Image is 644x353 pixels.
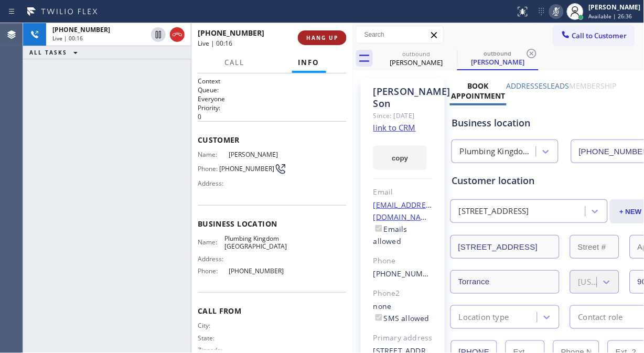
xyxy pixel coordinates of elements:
[373,146,427,170] button: copy
[373,110,433,122] div: Since: [DATE]
[23,46,88,59] button: ALL TASKS
[198,322,229,329] span: City:
[570,235,619,259] input: Street #
[377,58,456,67] div: [PERSON_NAME]
[507,81,548,91] label: Addresses
[589,13,632,20] span: Available | 26:36
[459,206,529,218] div: [STREET_ADDRESS]
[377,47,456,70] div: Jay Son
[198,219,347,229] span: Business location
[198,267,229,275] span: Phone:
[373,186,433,198] div: Email
[224,234,287,251] span: Plumbing Kingdom [GEOGRAPHIC_DATA]
[578,311,623,323] div: Contact role
[451,81,505,101] label: Book Appointment
[298,30,347,45] button: HANG UP
[198,334,229,342] span: State:
[198,94,347,103] p: Everyone
[572,31,627,40] span: Call to Customer
[292,52,326,73] button: Info
[306,34,338,41] span: HANG UP
[229,151,287,158] span: [PERSON_NAME]
[198,135,347,145] span: Customer
[589,3,641,12] div: [PERSON_NAME]
[198,77,347,85] h1: Context
[198,112,347,121] p: 0
[29,49,67,56] span: ALL TASKS
[198,39,232,48] span: Live | 00:16
[229,267,287,275] span: [PHONE_NUMBER]
[554,26,634,46] button: Call to Customer
[373,301,433,325] div: none
[219,165,274,173] span: [PHONE_NUMBER]
[357,26,443,43] input: Search
[198,103,347,112] h2: Priority:
[458,57,538,67] div: [PERSON_NAME]
[373,255,433,267] div: Phone
[198,306,347,316] span: Call From
[373,332,433,344] div: Primary address
[218,52,251,73] button: Call
[198,255,229,263] span: Address:
[373,200,437,222] a: [EMAIL_ADDRESS][DOMAIN_NAME]
[170,27,185,42] button: Hang up
[373,85,433,110] div: [PERSON_NAME] Son
[460,146,537,158] div: Plumbing Kingdom [GEOGRAPHIC_DATA]
[450,270,560,294] input: City
[450,235,560,259] input: Address
[198,179,229,187] span: Address:
[198,28,264,38] span: [PHONE_NUMBER]
[549,4,564,19] button: Mute
[298,58,320,67] span: Info
[458,47,538,69] div: Jay Son
[373,313,430,323] label: SMS allowed
[570,81,617,91] label: Membership
[373,269,440,279] a: [PHONE_NUMBER]
[198,85,347,94] h2: Queue:
[373,224,407,246] label: Emails allowed
[459,311,509,323] div: Location type
[224,58,244,67] span: Call
[151,27,166,42] button: Hold Customer
[375,314,382,321] input: SMS allowed
[548,81,570,91] label: Leads
[198,151,229,158] span: Name:
[198,238,224,246] span: Name:
[377,50,456,58] div: outbound
[373,287,433,299] div: Phone2
[373,122,416,133] a: link to CRM
[458,49,538,57] div: outbound
[52,25,110,34] span: [PHONE_NUMBER]
[375,225,382,232] input: Emails allowed
[52,35,83,42] span: Live | 00:16
[198,165,219,173] span: Phone:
